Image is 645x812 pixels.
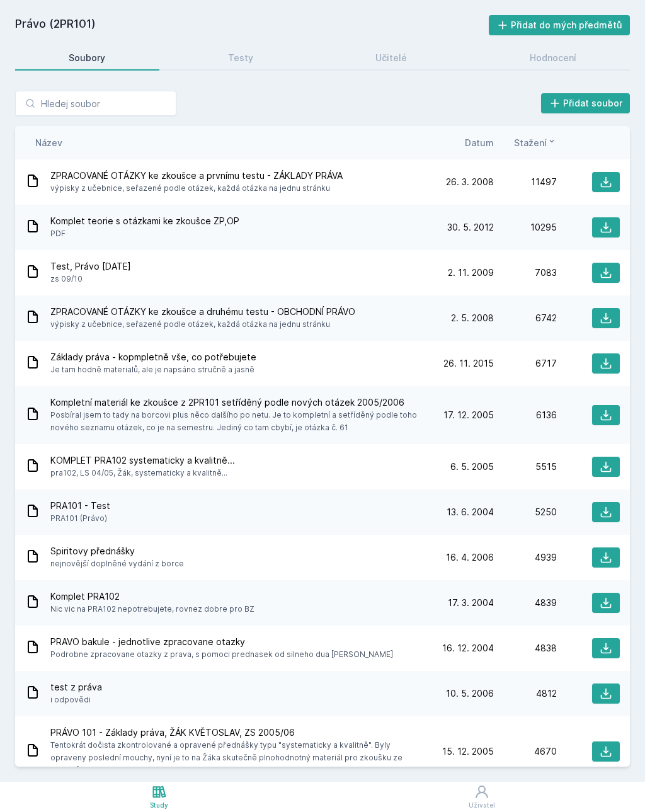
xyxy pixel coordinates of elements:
[446,687,494,700] span: 10. 5. 2006
[15,15,489,35] h2: Právo (2PR101)
[451,312,494,324] span: 2. 5. 2008
[50,739,426,777] span: Tentokrát dočista zkontrolované a opravené přednášky typu "systematicky a kvalitně". Byly opraven...
[447,221,494,234] span: 30. 5. 2012
[50,636,393,648] span: PRAVO bakule - jednotlive zpracovane otazky
[50,363,256,376] span: Je tam hodně materialů, ale je napsáno stručně a jasně
[15,45,159,71] a: Soubory
[50,726,426,739] span: PRÁVO 101 - Základy práva, ŽÁK KVĚTOSLAV, ZS 2005/06
[465,136,494,149] button: Datum
[50,500,110,512] span: PRA101 - Test
[50,512,110,525] span: PRA101 (Právo)
[69,52,105,64] div: Soubory
[50,603,254,615] span: Nic vic na PRA102 nepotrebujete, rovnez dobre pro BZ
[446,551,494,564] span: 16. 4. 2006
[446,176,494,188] span: 26. 3. 2008
[150,801,168,810] div: Study
[322,45,461,71] a: Učitelé
[489,15,631,35] button: Přidat do mých předmětů
[174,45,307,71] a: Testy
[494,687,557,700] div: 4812
[447,506,494,518] span: 13. 6. 2004
[541,93,631,113] button: Přidat soubor
[494,506,557,518] div: 5250
[448,266,494,279] span: 2. 11. 2009
[494,409,557,421] div: 6136
[494,221,557,234] div: 10295
[50,681,102,694] span: test z práva
[50,409,426,434] span: Posbíral jsem to tady na borcovi plus něco dalšího po netu. Je to kompletní a setříděný podle toh...
[530,52,576,64] div: Hodnocení
[375,52,407,64] div: Učitelé
[443,357,494,370] span: 26. 11. 2015
[50,182,343,195] span: výpisky z učebnice, seřazené podle otázek, každá otázka na jednu stránku
[442,642,494,655] span: 16. 12. 2004
[469,801,495,810] div: Uživatel
[494,460,557,473] div: 5515
[494,266,557,279] div: 7083
[476,45,631,71] a: Hodnocení
[50,648,393,661] span: Podrobne zpracovane otazky z prava, s pomoci prednasek od silneho dua [PERSON_NAME]
[50,273,131,285] span: zs 09/10
[494,642,557,655] div: 4838
[450,460,494,473] span: 6. 5. 2005
[50,454,235,467] span: KOMPLET PRA102 systematicky a kvalitně...
[50,545,184,558] span: Spiritovy přednášky
[50,590,254,603] span: Komplet PRA102
[448,597,494,609] span: 17. 3. 2004
[50,467,235,479] span: pra102, LS 04/05, Žák, systematicky a kvalitně...
[494,357,557,370] div: 6717
[442,745,494,758] span: 15. 12. 2005
[228,52,253,64] div: Testy
[50,694,102,706] span: i odpovědi
[494,597,557,609] div: 4839
[494,312,557,324] div: 6742
[50,227,239,240] span: PDF
[50,396,426,409] span: Kompletní materiál ke zkoušce z 2PR101 setříděný podle nových otázek 2005/2006
[50,318,355,331] span: výpisky z učebnice, seřazené podle otázek, každá otázka na jednu stránku
[443,409,494,421] span: 17. 12. 2005
[494,745,557,758] div: 4670
[50,169,343,182] span: ZPRACOVANÉ OTÁZKY ke zkoušce a prvnímu testu - ZÁKLADY PRÁVA
[50,306,355,318] span: ZPRACOVANÉ OTÁZKY ke zkoušce a druhému testu - OBCHODNÍ PRÁVO
[50,558,184,570] span: nejnovější doplněné vydání z borce
[50,351,256,363] span: Základy práva - kopmpletně vše, co potřebujete
[50,260,131,273] span: Test, Právo [DATE]
[35,136,62,149] button: Název
[50,215,239,227] span: Komplet teorie s otázkami ke zkoušce ZP,OP
[514,136,547,149] span: Stažení
[15,91,176,116] input: Hledej soubor
[514,136,557,149] button: Stažení
[494,176,557,188] div: 11497
[494,551,557,564] div: 4939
